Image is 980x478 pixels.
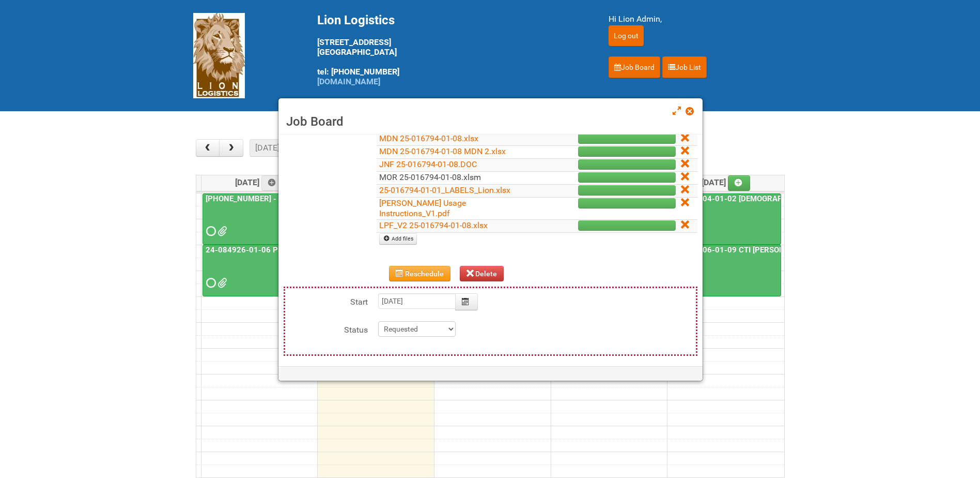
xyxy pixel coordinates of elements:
[206,279,213,287] span: Requested
[379,133,478,143] a: MDN 25-016794-01-08.xlsx
[379,159,477,169] a: JNF 25-016794-01-08.DOC
[317,13,395,27] span: Lion Logistics
[460,266,504,281] button: Delete
[261,175,284,191] a: Add an event
[668,193,781,245] a: 25-039404-01-02 [DEMOGRAPHIC_DATA] Wet Shave SQM
[379,185,510,195] a: 25-016794-01-01_LABELS_Lion.xlsx
[609,13,787,25] div: Hi Lion Admin,
[203,193,315,245] a: [PHONE_NUMBER] - R+F InnoCPT
[193,50,245,60] a: Lion Logistics
[609,25,644,46] input: Log out
[204,194,325,203] a: [PHONE_NUMBER] - R+F InnoCPT
[206,228,213,235] span: Requested
[203,245,315,296] a: 24-084926-01-06 Pack Collab Wand Tint
[204,245,353,255] a: 24-084926-01-06 Pack Collab Wand Tint
[379,198,466,218] a: [PERSON_NAME] Usage Instructions_V1.pdf
[702,177,751,187] span: [DATE]
[668,245,781,296] a: 25-016806-01-09 CTI [PERSON_NAME] Bar Superior HUT
[285,321,368,336] label: Status
[317,77,380,86] a: [DOMAIN_NAME]
[379,233,417,245] a: Add files
[670,245,876,255] a: 25-016806-01-09 CTI [PERSON_NAME] Bar Superior HUT
[193,13,245,98] img: Lion Logistics
[286,114,695,129] h3: Job Board
[389,266,450,281] button: Reschedule
[670,194,880,203] a: 25-039404-01-02 [DEMOGRAPHIC_DATA] Wet Shave SQM
[317,13,583,86] div: [STREET_ADDRESS] [GEOGRAPHIC_DATA] tel: [PHONE_NUMBER]
[728,175,751,191] a: Add an event
[455,293,478,310] button: Calendar
[379,146,506,156] a: MDN 25-016794-01-08 MDN 2.xlsx
[379,220,488,230] a: LPF_V2 25-016794-01-08.xlsx
[285,293,368,308] label: Start
[235,177,284,187] span: [DATE]
[379,172,481,182] a: MOR 25-016794-01-08.xlsm
[217,228,225,235] span: MDN 25-032854-01-08 Left overs.xlsx MOR 25-032854-01-08.xlsm 25_032854_01_LABELS_Lion.xlsx MDN 25...
[217,279,225,287] span: grp 1001 2..jpg group 1001 1..jpg MOR 24-084926-01-08.xlsm Labels 24-084926-01-06 Pack Collab Wan...
[662,56,707,78] a: Job List
[609,56,660,78] a: Job Board
[250,139,285,157] button: [DATE]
